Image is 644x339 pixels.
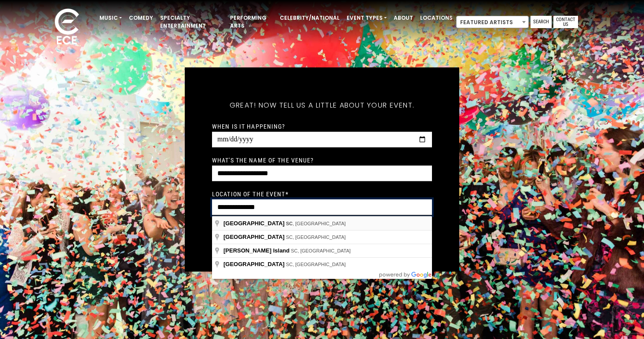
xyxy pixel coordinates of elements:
a: About [390,11,417,25]
a: Event Types [343,11,390,25]
a: Locations [417,11,456,25]
label: What's the name of the venue? [212,156,314,164]
span: SC [286,221,293,226]
a: Specialty Entertainment [157,11,227,33]
a: Contact Us [553,16,578,28]
a: Music [96,11,125,25]
span: Featured Artists [456,16,529,28]
label: Location of the event [212,190,289,198]
h5: Great! Now tell us a little about your event. [212,90,432,121]
span: , [GEOGRAPHIC_DATA] [286,221,346,226]
span: SC, [GEOGRAPHIC_DATA] [286,234,346,240]
span: Featured Artists [457,16,528,29]
span: [GEOGRAPHIC_DATA] [223,220,285,227]
label: When is it happening? [212,123,285,130]
span: [GEOGRAPHIC_DATA] [223,261,285,267]
span: SC, [GEOGRAPHIC_DATA] [286,262,346,267]
span: [PERSON_NAME] Island [223,247,289,254]
span: [GEOGRAPHIC_DATA] [223,234,285,240]
a: Search [531,16,552,28]
a: Performing Arts [227,11,276,33]
img: ece_new_logo_whitev2-1.png [45,6,89,49]
span: SC, [GEOGRAPHIC_DATA] [291,248,351,253]
a: Comedy [125,11,157,25]
a: Celebrity/National [276,11,343,25]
